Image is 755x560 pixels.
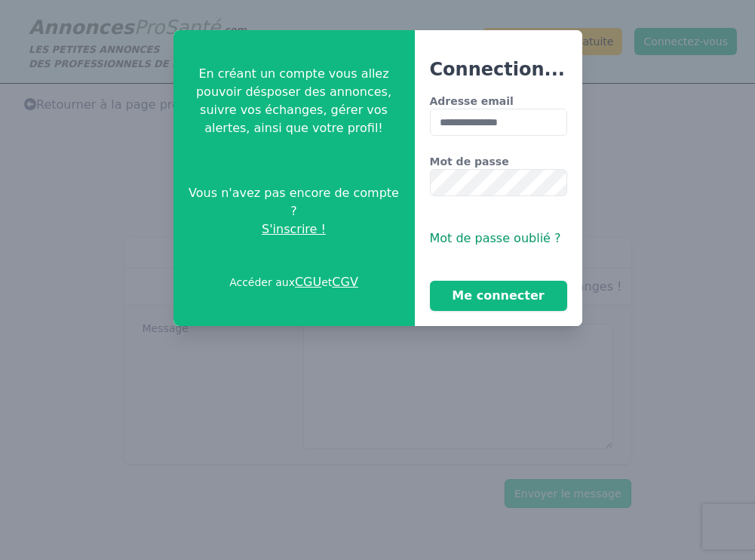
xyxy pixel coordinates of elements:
label: Adresse email [430,94,567,109]
label: Mot de passe [430,154,567,169]
a: CGV [332,275,358,289]
p: En créant un compte vous allez pouvoir désposer des annonces, suivre vos échanges, gérer vos aler... [186,65,403,137]
a: CGU [295,275,321,289]
p: Accéder aux et [229,273,358,291]
span: Mot de passe oublié ? [430,231,561,245]
span: Vous n'avez pas encore de compte ? [186,184,403,220]
button: Me connecter [430,281,567,311]
span: S'inscrire ! [262,220,326,238]
h3: Connection... [430,57,567,82]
